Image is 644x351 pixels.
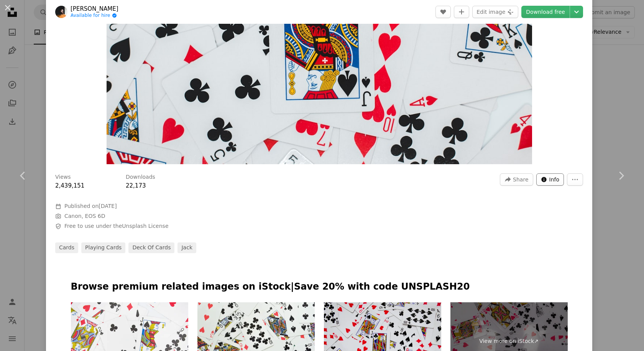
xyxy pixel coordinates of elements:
button: Add to Collection [454,6,469,18]
a: [PERSON_NAME] [71,5,118,13]
a: playing cards [81,242,125,253]
a: Available for hire [71,13,118,19]
a: cards [55,242,78,253]
a: jack [177,242,196,253]
button: More Actions [567,173,583,186]
span: Share [513,174,528,185]
span: Info [549,174,560,185]
a: Unsplash License [122,223,168,229]
a: deck of cards [128,242,174,253]
button: Choose download size [570,6,583,18]
button: Stats about this image [536,173,564,186]
button: Like [435,6,451,18]
span: Free to use under the [64,222,169,230]
button: Canon, EOS 6D [64,213,105,220]
span: Published on [64,203,117,209]
span: 22,173 [126,182,146,189]
h3: Views [55,173,71,181]
button: Share this image [500,173,533,186]
a: Download free [521,6,570,18]
h3: Downloads [126,173,155,181]
span: 2,439,151 [55,182,84,189]
p: Browse premium related images on iStock | Save 20% with code UNSPLASH20 [71,281,568,293]
time: December 10, 2020 at 4:58:51 PM EST [99,203,117,209]
img: Go to Erik Mclean's profile [55,6,67,18]
a: Next [598,139,644,213]
button: Edit image [472,6,518,18]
